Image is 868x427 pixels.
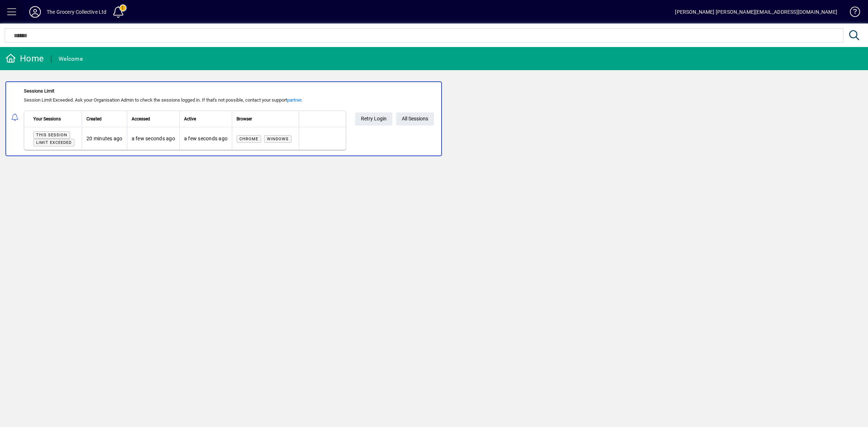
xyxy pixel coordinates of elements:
[267,137,289,141] span: Windows
[132,115,150,123] span: Accessed
[5,53,44,64] div: Home
[36,140,72,145] span: Limit exceeded
[675,6,837,18] div: [PERSON_NAME] [PERSON_NAME][EMAIL_ADDRESS][DOMAIN_NAME]
[844,1,859,25] a: Knowledge Base
[24,5,47,18] button: Profile
[355,112,392,125] button: Retry Login
[59,53,83,65] div: Welcome
[361,113,387,125] span: Retry Login
[402,113,428,125] span: All Sessions
[239,137,258,141] span: Chrome
[237,115,252,123] span: Browser
[396,112,434,125] a: All Sessions
[36,133,67,137] span: This session
[127,127,179,150] td: a few seconds ago
[33,115,61,123] span: Your Sessions
[24,87,346,95] div: Sessions Limit
[86,115,102,123] span: Created
[82,127,127,150] td: 20 minutes ago
[287,97,301,103] a: partner
[184,115,196,123] span: Active
[179,127,232,150] td: a few seconds ago
[47,6,107,18] div: The Grocery Collective Ltd
[24,97,346,104] div: Session Limit Exceeded. Ask your Organisation Admin to check the sessions logged in. If that's no...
